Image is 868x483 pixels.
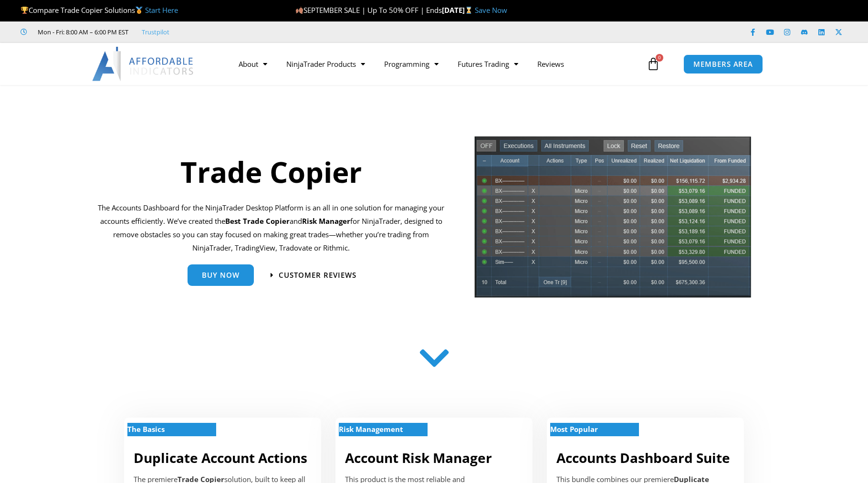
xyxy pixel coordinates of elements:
[693,61,753,68] span: MEMBERS AREA
[473,135,752,305] img: tradecopier | Affordable Indicators – NinjaTrader
[656,54,663,62] span: 0
[302,216,350,226] strong: Risk Manager
[225,216,290,226] b: Best Trade Copier
[35,26,128,38] span: Mon - Fri: 8:00 AM – 6:00 PM EST
[229,53,277,75] a: About
[475,5,507,15] a: Save Now
[296,7,303,14] img: 🍂
[271,272,356,279] a: Customer Reviews
[21,7,28,14] img: 🏆
[295,5,441,15] span: SEPTEMBER SALE | Up To 50% OFF | Ends
[127,424,165,434] strong: The Basics
[21,5,178,15] span: Compare Trade Copier Solutions
[632,50,674,78] a: 0
[465,7,472,14] img: ⌛
[136,7,143,14] img: 🥇
[448,53,528,75] a: Futures Trading
[202,272,240,279] span: Buy Now
[375,53,448,75] a: Programming
[92,47,195,81] img: LogoAI | Affordable Indicators – NinjaTrader
[279,272,356,279] span: Customer Reviews
[550,424,598,434] strong: Most Popular
[528,53,574,75] a: Reviews
[142,26,169,38] a: Trustpilot
[442,5,475,15] strong: [DATE]
[277,53,375,75] a: NinjaTrader Products
[229,53,644,75] nav: Menu
[188,264,254,286] a: Buy Now
[683,54,763,74] a: MEMBERS AREA
[556,449,730,467] a: Accounts Dashboard Suite
[339,424,403,434] strong: Risk Management
[345,449,492,467] a: Account Risk Manager
[134,449,307,467] a: Duplicate Account Actions
[145,5,178,15] a: Start Here
[98,201,445,254] p: The Accounts Dashboard for the NinjaTrader Desktop Platform is an all in one solution for managin...
[98,152,445,192] h1: Trade Copier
